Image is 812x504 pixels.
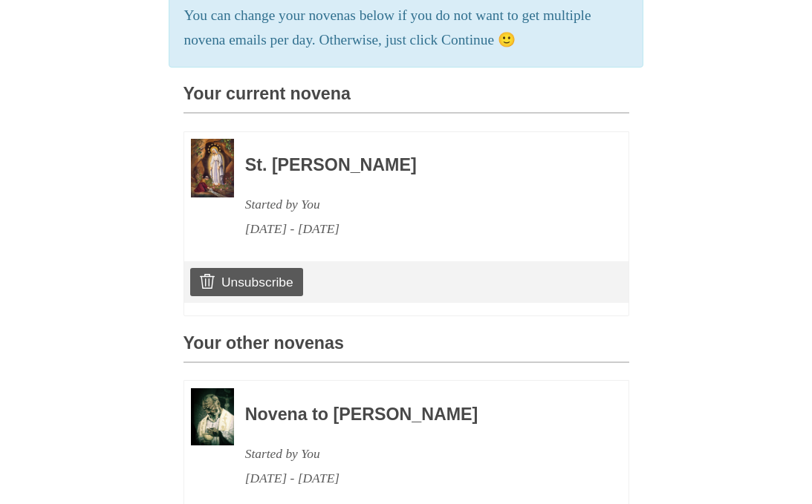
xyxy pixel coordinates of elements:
[191,139,234,197] img: Novena image
[245,442,588,466] div: Started by You
[184,4,629,53] p: You can change your novenas below if you do not want to get multiple novena emails per day. Other...
[190,268,302,296] a: Unsubscribe
[183,85,629,114] h3: Your current novena
[183,334,629,363] h3: Your other novenas
[245,156,588,175] h3: St. [PERSON_NAME]
[191,388,234,446] img: Novena image
[245,192,588,217] div: Started by You
[245,217,588,241] div: [DATE] - [DATE]
[245,466,588,491] div: [DATE] - [DATE]
[245,405,588,425] h3: Novena to [PERSON_NAME]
